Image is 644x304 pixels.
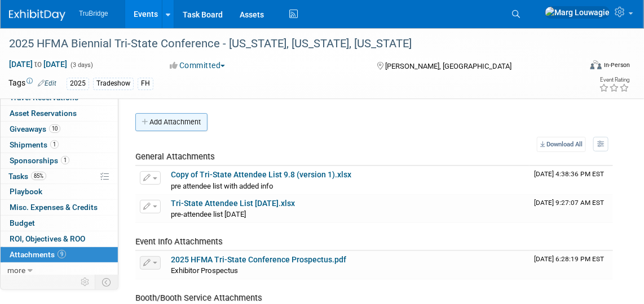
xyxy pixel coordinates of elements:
a: Budget [1,216,118,231]
span: Shipments [10,140,59,149]
button: Add Attachment [135,113,208,131]
a: Tri-State Attendee List [DATE].xlsx [171,199,295,208]
span: 10 [49,124,60,133]
span: ROI, Objectives & ROO [10,234,85,243]
div: 2025 [67,78,89,90]
a: Copy of Tri-State Attendee List 9.8 (version 1).xlsx [171,170,351,179]
div: Event Format [533,59,630,75]
span: TruBridge [79,10,108,17]
a: Asset Reservations [1,106,118,121]
span: Playbook [10,187,42,196]
span: Upload Timestamp [534,255,604,263]
a: Misc. Expenses & Credits [1,200,118,215]
span: [DATE] [DATE] [8,59,68,69]
span: pre-attendee list [DATE] [171,210,246,218]
span: Budget [10,218,35,227]
span: more [7,266,25,275]
a: ROI, Objectives & ROO [1,231,118,247]
div: FH [138,78,153,90]
a: Sponsorships1 [1,153,118,168]
td: Upload Timestamp [530,195,613,223]
span: 9 [58,250,66,258]
td: Personalize Event Tab Strip [76,275,95,289]
div: Tradeshow [93,78,134,90]
a: Attachments9 [1,247,118,262]
a: more [1,263,118,278]
span: Event Info Attachments [135,236,223,247]
span: Giveaways [10,124,60,133]
img: Marg Louwagie [545,6,610,19]
span: Tasks [8,172,46,181]
td: Upload Timestamp [530,166,613,194]
a: Giveaways10 [1,122,118,137]
span: Asset Reservations [10,109,77,118]
a: Tasks85% [1,169,118,184]
span: Exhibitor Prospectus [171,266,238,275]
span: 1 [50,140,59,149]
span: Sponsorships [10,156,69,165]
a: Shipments1 [1,137,118,153]
a: 2025 HFMA Tri-State Conference Prospectus.pdf [171,255,346,264]
img: ExhibitDay [9,10,65,21]
span: 85% [31,172,46,180]
span: (3 days) [69,61,93,69]
span: 1 [61,156,69,164]
td: Upload Timestamp [530,251,613,279]
span: Attachments [10,250,66,259]
div: Event Rating [599,77,629,83]
span: Booth/Booth Service Attachments [135,293,262,303]
img: Format-Inperson.png [590,60,602,69]
span: Upload Timestamp [534,199,604,207]
button: Committed [166,60,230,71]
td: Toggle Event Tabs [95,275,118,289]
div: In-Person [603,61,630,69]
span: Misc. Expenses & Credits [10,203,98,212]
span: pre attendee list with added info [171,182,274,190]
div: 2025 HFMA Biennial Tri-State Conference - [US_STATE], [US_STATE], [US_STATE] [5,34,569,54]
span: Upload Timestamp [534,170,604,178]
span: [PERSON_NAME], [GEOGRAPHIC_DATA] [386,62,512,70]
a: Edit [38,79,56,87]
span: to [33,60,43,69]
a: Download All [537,137,586,152]
td: Tags [8,77,56,90]
a: Playbook [1,184,118,199]
span: General Attachments [135,151,215,162]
